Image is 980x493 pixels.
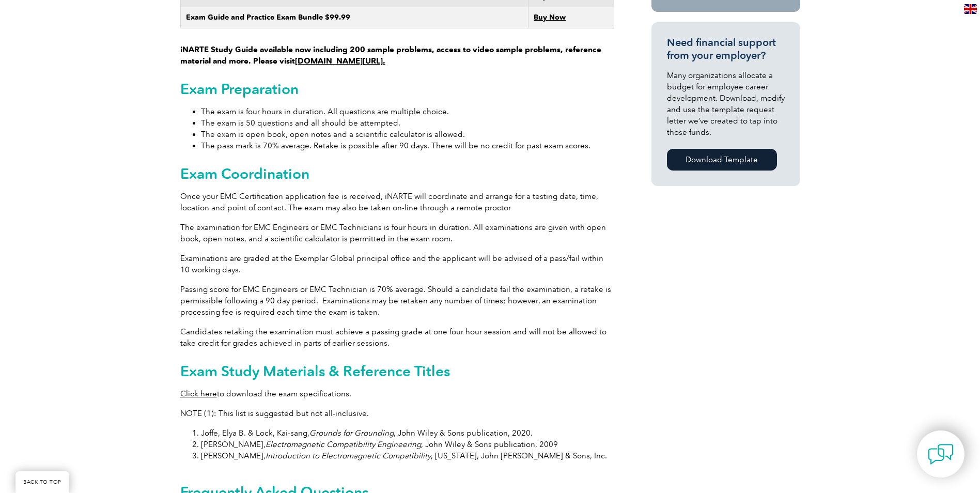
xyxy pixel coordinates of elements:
[667,70,785,138] p: Many organizations allocate a budget for employee career development. Download, modify and use th...
[201,106,614,117] li: The exam is four hours in duration. All questions are multiple choice.
[180,165,614,182] h2: Exam Coordination
[180,388,614,399] p: to download the exam specifications.
[201,140,614,151] li: The pass mark is 70% average. Retake is possible after 90 days. There will be no credit for past ...
[180,191,614,213] p: Once your EMC Certification application fee is received, iNARTE will coordinate and arrange for a...
[309,428,394,438] em: Grounds for Grounding
[180,222,614,244] p: The examination for EMC Engineers or EMC Technicians is four hours in duration. All examinations ...
[180,363,614,379] h2: Exam Study Materials & Reference Titles
[180,326,614,349] p: Candidates retaking the examination must achieve a passing grade at one four hour session and wil...
[180,284,614,318] p: Passing score for EMC Engineers or EMC Technician is 70% average. Should a candidate fail the exa...
[964,4,977,14] img: en
[186,13,350,22] strong: Exam Guide and Practice Exam Bundle $99.99
[266,451,431,460] em: Introduction to Electromagnetic Compatibility
[15,471,69,493] a: BACK TO TOP
[201,427,614,439] li: Joffe, Elya B. & Lock, Kai-sang, , John Wiley & Sons publication, 2020.
[295,56,385,66] a: [DOMAIN_NAME][URL].
[266,440,421,449] em: Electromagnetic Compatibility Engineering
[180,253,614,275] p: Examinations are graded at the Exemplar Global principal office and the applicant will be advised...
[667,36,785,62] h3: Need financial support from your employer?
[180,45,601,66] strong: iNARTE Study Guide available now including 200 sample problems, access to video sample problems, ...
[180,408,614,419] p: NOTE (1): This list is suggested but not all-inclusive.
[180,81,614,97] h2: Exam Preparation
[928,441,954,467] img: contact-chat.png
[534,13,566,22] a: Buy Now
[180,389,217,398] a: Click here
[667,149,777,171] a: Download Template
[201,129,614,140] li: The exam is open book, open notes and a scientific calculator is allowed.
[201,439,614,450] li: [PERSON_NAME], , John Wiley & Sons publication, 2009
[201,450,614,461] li: [PERSON_NAME], , [US_STATE], John [PERSON_NAME] & Sons, Inc.
[201,117,614,129] li: The exam is 50 questions and all should be attempted.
